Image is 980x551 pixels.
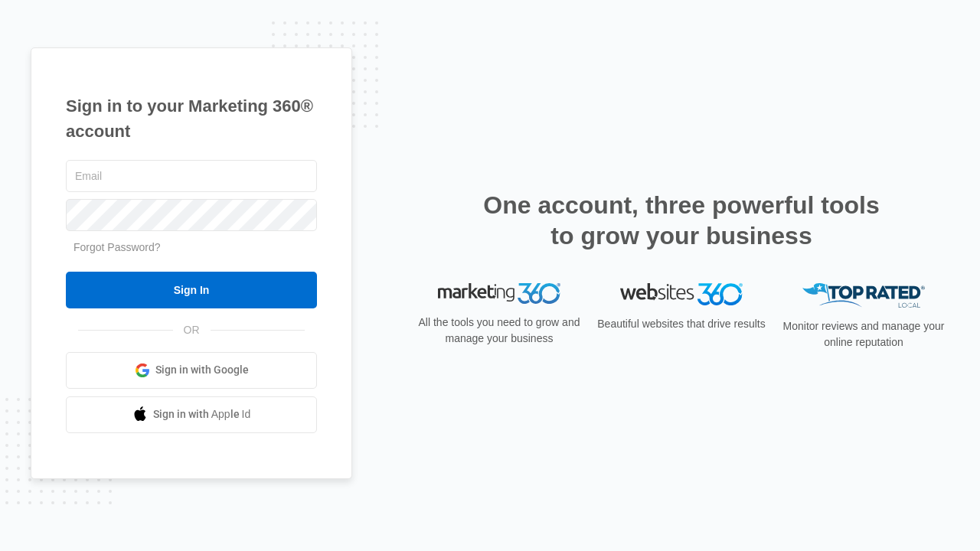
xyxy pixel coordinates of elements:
[413,315,585,347] p: All the tools you need to grow and manage your business
[66,352,317,389] a: Sign in with Google
[778,318,949,350] p: Monitor reviews and manage your online reputation
[66,396,317,433] a: Sign in with Apple Id
[66,272,317,308] input: Sign In
[620,283,743,305] img: Websites 360
[802,283,925,308] img: Top Rated Local
[173,322,211,338] span: OR
[596,316,767,332] p: Beautiful websites that drive results
[153,406,251,422] span: Sign in with Apple Id
[66,160,317,192] input: Email
[479,190,884,251] h2: One account, three powerful tools to grow your business
[155,362,249,378] span: Sign in with Google
[66,93,317,144] h1: Sign in to your Marketing 360® account
[438,283,560,305] img: Marketing 360
[73,241,161,253] a: Forgot Password?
